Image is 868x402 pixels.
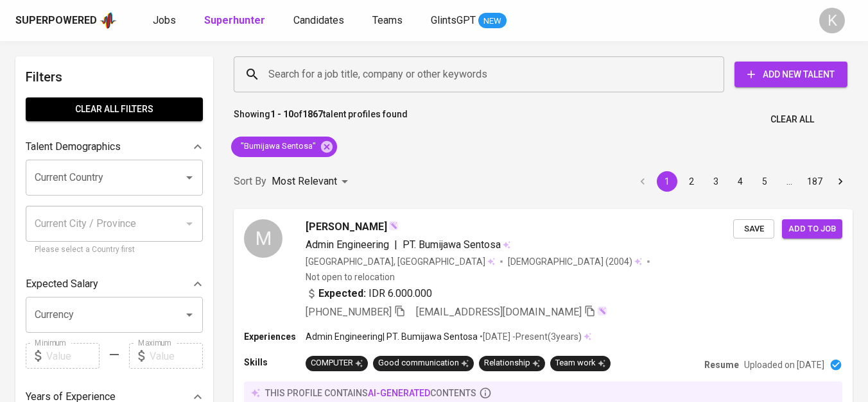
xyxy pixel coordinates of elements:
button: Go to page 187 [803,171,826,192]
div: (2004) [508,255,642,268]
a: Superpoweredapp logo [15,11,117,30]
div: Talent Demographics [26,134,203,160]
button: Go to page 2 [681,171,702,192]
span: [PHONE_NUMBER] [306,306,392,318]
span: Jobs [153,14,176,26]
button: Go to next page [830,171,851,192]
span: Clear All filters [36,101,193,117]
a: Candidates [293,13,347,29]
button: Go to page 3 [706,171,726,192]
span: Clear All [770,112,814,128]
div: COMPUTER [311,357,363,369]
p: Showing of talent profiles found [234,108,408,131]
button: Open [180,306,198,324]
a: Teams [372,13,405,29]
div: Most Relevant [272,170,352,194]
p: Talent Demographics [26,139,121,155]
button: Go to page 4 [730,171,751,192]
p: Sort By [234,174,266,189]
div: Superpowered [15,13,97,28]
img: magic_wand.svg [597,306,607,316]
div: Team work [555,357,605,369]
a: Jobs [153,13,178,29]
span: AI-generated [368,388,430,398]
p: Skills [244,356,306,369]
button: Clear All [765,108,819,131]
p: this profile contains contents [265,387,476,399]
input: Value [46,343,100,369]
nav: pagination navigation [630,171,853,192]
p: Uploaded on [DATE] [744,358,824,371]
input: Value [150,343,203,369]
div: "Bumijawa Sentosa" [231,137,337,157]
span: GlintsGPT [431,14,476,26]
button: Save [733,219,774,239]
button: Add New Talent [734,62,847,87]
div: [GEOGRAPHIC_DATA], [GEOGRAPHIC_DATA] [306,255,495,268]
div: M [244,219,282,258]
b: Expected: [318,286,366,301]
span: Save [740,222,768,237]
b: 1867 [302,109,323,119]
p: Experiences [244,330,306,343]
p: • [DATE] - Present ( 3 years ) [478,330,582,343]
span: PT. Bumijawa Sentosa [403,239,501,251]
span: Admin Engineering [306,239,389,251]
span: Add New Talent [745,67,837,83]
div: Good communication [378,357,469,369]
p: Resume [704,358,739,371]
button: Clear All filters [26,97,203,121]
span: Add to job [788,222,836,237]
button: page 1 [657,171,677,192]
span: [PERSON_NAME] [306,219,387,235]
div: Expected Salary [26,271,203,297]
span: Teams [372,14,403,26]
span: [EMAIL_ADDRESS][DOMAIN_NAME] [416,306,582,318]
h6: Filters [26,67,203,87]
p: Expected Salary [26,276,98,292]
div: … [779,175,799,188]
span: | [394,237,397,253]
p: Most Relevant [272,174,337,189]
div: K [819,8,845,33]
b: 1 - 10 [270,109,293,119]
button: Add to job [782,219,842,239]
p: Please select a Country first [35,244,194,256]
a: GlintsGPT NEW [431,13,507,29]
div: Relationship [484,357,540,369]
a: Superhunter [204,13,268,29]
span: NEW [478,15,507,28]
img: magic_wand.svg [388,221,399,231]
button: Open [180,169,198,187]
span: [DEMOGRAPHIC_DATA] [508,255,605,268]
p: Admin Engineering | PT. Bumijawa Sentosa [306,330,478,343]
b: Superhunter [204,14,265,26]
div: IDR 6.000.000 [306,286,432,301]
button: Go to page 5 [754,171,775,192]
p: Not open to relocation [306,271,395,283]
span: Candidates [293,14,344,26]
span: "Bumijawa Sentosa" [231,140,324,153]
img: app logo [100,11,117,30]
